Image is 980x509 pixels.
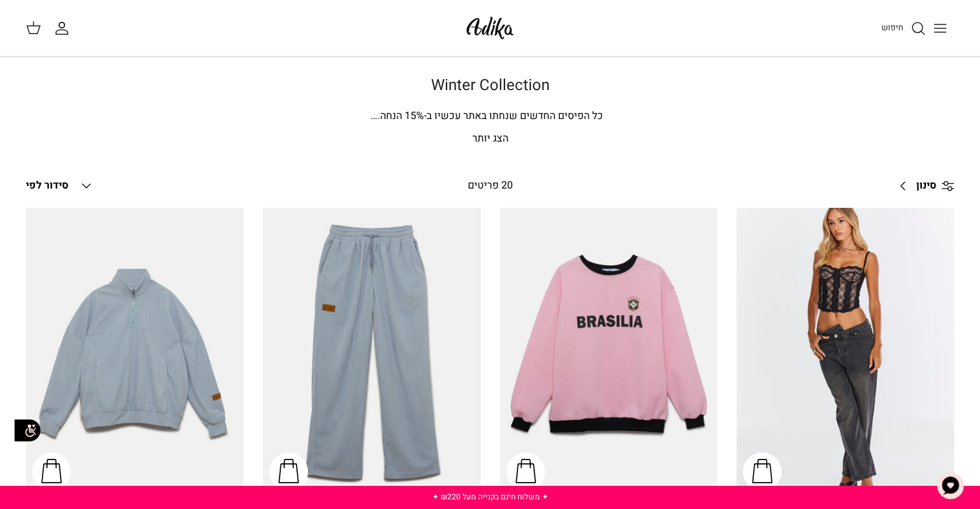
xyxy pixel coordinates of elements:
span: כל הפיסים החדשים שנחתו באתר עכשיו ב- [424,108,603,124]
div: 20 פריטים [379,178,600,194]
a: מכנסי טרנינג City strolls [263,208,481,497]
h1: Winter Collection [39,77,941,95]
a: ✦ משלוח חינם בקנייה מעל ₪220 ✦ [432,491,548,503]
button: צ'אט [931,467,970,505]
a: סווטשירט City Strolls אוברסייז [26,208,244,497]
a: חיפוש [881,21,926,36]
span: סידור לפי [26,178,68,193]
img: accessibility_icon02.svg [10,412,45,448]
span: חיפוש [881,21,903,33]
a: החשבון שלי [54,21,75,36]
a: סינון [890,171,954,201]
a: סווטשירט Brazilian Kid [500,208,718,497]
img: Adika IL [463,13,517,43]
span: % הנחה. [370,108,424,124]
p: הצג יותר [39,131,941,147]
button: סידור לפי [26,172,94,200]
span: סינון [916,178,936,194]
span: 15 [405,108,416,124]
a: ג׳ינס All Or Nothing קריס-קרוס | BOYFRIEND [736,208,954,497]
button: Toggle menu [926,14,954,42]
